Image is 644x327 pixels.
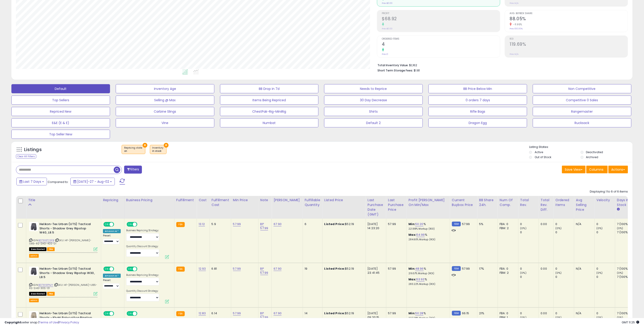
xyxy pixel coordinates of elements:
[199,198,208,203] div: Cost
[409,311,446,320] div: %
[212,222,228,226] div: 5.9
[29,222,97,251] div: ASIN:
[126,198,172,203] div: Business Pricing
[500,311,515,315] div: FBA: 0
[368,198,384,217] div: Last Purchase Date (GMT)
[39,267,95,281] b: Helikon-Tex Urban (UTS) Tactical Shorts - Shadow Grey Ripstop W30, L8.5
[520,226,527,230] small: (0%)
[104,312,110,316] span: ON
[48,180,69,184] span: Compared to:
[152,146,164,153] span: Inventory :
[77,179,109,184] span: [DATE]-27 - Aug-02
[274,311,282,316] a: 67.90
[233,198,257,203] div: Min Price
[368,222,383,230] div: [DATE] 14:23:20
[622,320,639,324] span: 2025-08-10 11:25 GMT
[16,154,36,159] div: Clear All Filters
[126,245,159,248] label: Quantity Discount Strategy:
[617,275,636,279] div: 7 (100%)
[324,84,423,93] button: Needs to Reprice
[136,267,144,271] span: OFF
[176,311,185,316] small: FBA
[382,53,388,56] small: Prev: 0
[11,107,110,116] button: Repriced New
[617,311,636,315] div: 7 (100%)
[520,275,539,279] div: 0
[452,198,475,207] div: Current Buybox Price
[29,222,38,231] img: 41LgwZ0OCzL._SL40_.jpg
[103,279,121,289] div: Preset:
[500,222,515,226] div: FBA: 0
[617,271,623,275] small: (0%)
[409,222,446,231] div: %
[29,267,97,295] div: ASIN:
[164,143,169,148] button: ×
[38,238,54,242] a: B0788T23FB
[597,226,603,230] small: (0%)
[462,222,470,226] span: 57.99
[116,118,214,127] button: Vine
[382,27,393,30] small: Prev: $0.00
[556,222,574,226] div: 0
[324,266,345,271] b: Listed Price:
[415,266,424,271] a: 48.96
[556,226,562,230] small: (0%)
[556,311,574,315] div: 0
[500,271,515,275] div: FBM: 2
[479,267,494,271] div: 17%
[127,267,133,271] span: ON
[409,227,446,231] p: 221.88% Markup (ROI)
[556,267,574,271] div: 0
[368,311,383,319] div: [DATE] 09:20:15
[556,198,572,207] div: Ordered Items
[520,198,537,207] div: Total Rev.
[233,222,241,226] a: 57.99
[617,207,620,211] small: Days In Stock.
[597,271,603,275] small: (0%)
[428,118,527,127] button: Dragon Egg
[124,146,143,153] span: Repricing state :
[324,198,364,203] div: Listed Price
[529,145,633,149] p: Listing States:
[39,311,95,325] b: Helikon-Tex Urban (UTS) Tactical Shorts - Khaki Polycotton Ripstop W42, L8.5
[414,68,420,73] span: $1.81
[233,266,241,271] a: 57.99
[562,166,586,173] button: Save View
[388,198,405,212] div: Last Purchase Price
[597,230,615,234] div: 0
[556,230,574,234] div: 0
[378,62,625,68] li: $1,162
[382,16,500,22] h2: $68.92
[24,147,42,153] h5: Listings
[220,107,319,116] button: ChestPak-Rig-MiniRig
[274,266,282,271] a: 67.90
[220,96,319,105] button: Items Being Repriced
[47,247,55,251] span: FBA
[324,118,423,127] button: Default 2
[305,267,319,271] div: 19
[274,198,301,203] div: [PERSON_NAME]
[305,222,319,226] div: 6
[324,311,345,315] b: Listed Price:
[199,311,206,316] a: 12.83
[28,198,99,203] div: Title
[409,283,446,286] p: 283.22% Markup (ROI)
[576,198,593,212] div: Avg Selling Price
[103,274,121,278] div: Amazon AI *
[520,230,539,234] div: 0
[220,84,319,93] button: BB Drop in 7d
[510,2,519,5] small: Prev: N/A
[597,222,615,226] div: 0
[39,222,95,236] b: Helikon-Tex Urban (UTS) Tactical Shorts - Shadow Grey Ripstop W40, L8.5
[535,155,551,159] label: Out of Stock
[116,84,214,93] button: Inventory Age
[428,107,527,116] button: Rifle Bags
[520,271,527,275] small: (0%)
[126,274,159,277] label: Business Repricing Strategy:
[388,311,403,315] div: 57.99
[199,222,205,226] a: 13.12
[416,233,425,237] a: 54.99
[597,198,613,203] div: Velocity
[382,38,500,40] span: Ordered Items
[378,68,413,72] b: Short Term Storage Fees:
